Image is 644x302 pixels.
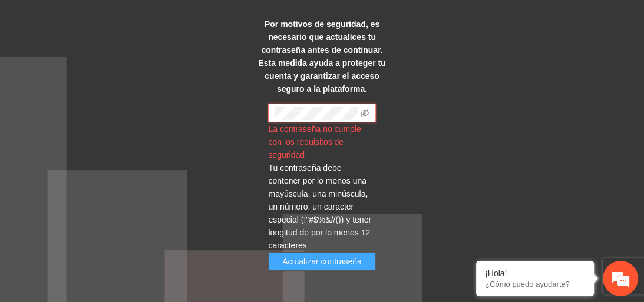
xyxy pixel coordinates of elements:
button: Actualizar contraseña [268,252,375,271]
div: ¡Hola! [485,268,585,278]
div: La contraseña no cumple con los requisitos de seguridad [268,122,375,161]
span: Tu contraseña debe contener por lo menos una mayúscula, una minúscula, un número, un caracter esp... [268,163,371,250]
span: eye-invisible [361,109,369,117]
textarea: Escriba su mensaje y pulse “Intro” [6,188,224,229]
p: ¿Cómo puedo ayudarte? [485,280,585,288]
div: Minimizar ventana de chat en vivo [193,6,222,34]
span: Estamos en línea. [68,90,163,209]
div: Chatee con nosotros ahora [61,60,198,75]
strong: Por motivos de seguridad, es necesario que actualices tu contraseña antes de continuar. Esta medi... [258,19,385,94]
span: Actualizar contraseña [282,255,362,268]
